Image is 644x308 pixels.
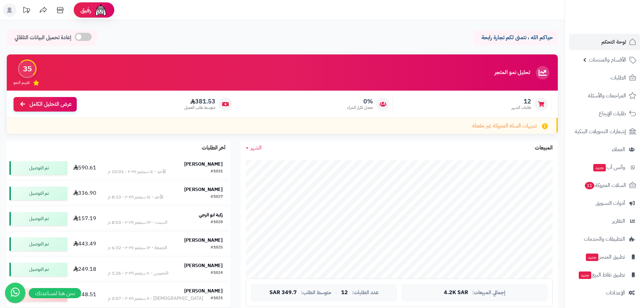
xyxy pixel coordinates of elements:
td: 590.61 [70,156,100,181]
td: 148.51 [70,282,100,307]
span: تقييم النمو [14,80,30,86]
span: إجمالي المبيعات: [472,290,505,295]
span: متوسط الطلب: [301,290,331,295]
a: تحديثات المنصة [18,3,35,19]
span: تنبيهات السلة المتروكة غير مفعلة [472,122,537,130]
span: جديد [579,271,591,279]
h3: المبيعات [535,145,553,151]
a: طلبات الإرجاع [569,105,640,122]
div: تم التوصيل [9,161,67,175]
div: الأحد - ١٤ سبتمبر ٢٠٢٥ - 8:13 م [108,194,163,200]
div: الأحد - ١٤ سبتمبر ٢٠٢٥ - 10:01 م [108,168,166,175]
a: تطبيق المتجرجديد [569,249,640,265]
a: عرض التحليل الكامل [14,97,77,112]
span: 4.2K SAR [444,290,468,296]
a: أدوات التسويق [569,195,640,211]
div: #1031 [211,168,223,175]
strong: زكية ابو الرحي [199,211,223,218]
span: رفيق [80,6,91,14]
a: التطبيقات والخدمات [569,231,640,247]
span: طلبات الشهر [511,105,531,111]
span: جديد [593,164,606,171]
span: جديد [586,254,598,261]
a: تطبيق نقاط البيعجديد [569,267,640,283]
span: معدل تكرار الشراء [347,105,373,111]
div: الجمعة - ١٢ سبتمبر ٢٠٢٥ - 6:32 م [108,244,167,251]
td: 443.49 [70,232,100,257]
span: 0% [347,98,373,105]
div: [DEMOGRAPHIC_DATA] - ٨ سبتمبر ٢٠٢٥ - 3:07 م [108,295,203,302]
strong: [PERSON_NAME] [184,161,223,168]
span: | [335,290,337,295]
span: السلات المتروكة [584,181,626,190]
div: #1021 [211,295,223,302]
span: التقارير [612,216,625,226]
span: إشعارات التحويلات البنكية [575,127,626,136]
span: أدوات التسويق [596,198,625,208]
h3: آخر الطلبات [202,145,225,151]
strong: [PERSON_NAME] [184,287,223,294]
span: 11 [585,182,595,190]
img: ai-face.png [94,3,108,17]
a: إشعارات التحويلات البنكية [569,123,640,140]
img: logo-2.png [598,15,638,29]
a: الإعدادات [569,285,640,301]
td: 249.18 [70,257,100,282]
a: وآتس آبجديد [569,159,640,175]
span: لوحة التحكم [601,37,626,47]
span: طلبات الإرجاع [599,109,626,118]
strong: [PERSON_NAME] [184,262,223,269]
div: #1024 [211,270,223,277]
span: المراجعات والأسئلة [588,91,626,100]
div: تم التوصيل [9,263,67,276]
span: عدد الطلبات: [352,290,379,295]
span: تطبيق نقاط البيع [578,270,625,280]
span: تطبيق المتجر [585,252,625,262]
p: حياكم الله ، نتمنى لكم تجارة رابحة [478,34,553,42]
span: الطلبات [611,73,626,82]
a: العملاء [569,141,640,158]
span: العملاء [612,145,625,154]
a: السلات المتروكة11 [569,177,640,193]
div: تم التوصيل [9,212,67,226]
span: 381.53 [184,98,215,105]
a: المراجعات والأسئلة [569,88,640,104]
strong: [PERSON_NAME] [184,237,223,244]
div: تم التوصيل [9,237,67,251]
div: #1027 [211,194,223,200]
span: عرض التحليل الكامل [29,100,72,108]
span: 349.7 SAR [269,290,297,296]
span: 12 [341,290,348,296]
div: #1025 [211,244,223,251]
span: الإعدادات [606,288,625,298]
span: إعادة تحميل البيانات التلقائي [15,34,71,42]
a: لوحة التحكم [569,34,640,50]
h3: تحليل نمو المتجر [495,70,530,76]
a: الطلبات [569,70,640,86]
div: السبت - ١٣ سبتمبر ٢٠٢٥ - 8:53 م [108,219,167,226]
td: 336.90 [70,181,100,206]
span: الشهر [251,144,262,152]
div: تم التوصيل [9,187,67,200]
a: التقارير [569,213,640,229]
div: #1028 [211,219,223,226]
strong: [PERSON_NAME] [184,186,223,193]
td: 157.19 [70,206,100,231]
div: الخميس - ١١ سبتمبر ٢٠٢٥ - 1:26 م [108,270,168,277]
span: وآتس آب [593,163,625,172]
a: الشهر [246,144,262,152]
span: التطبيقات والخدمات [584,234,625,244]
span: الأقسام والمنتجات [589,55,626,65]
span: 12 [511,98,531,105]
span: متوسط طلب العميل [184,105,215,111]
